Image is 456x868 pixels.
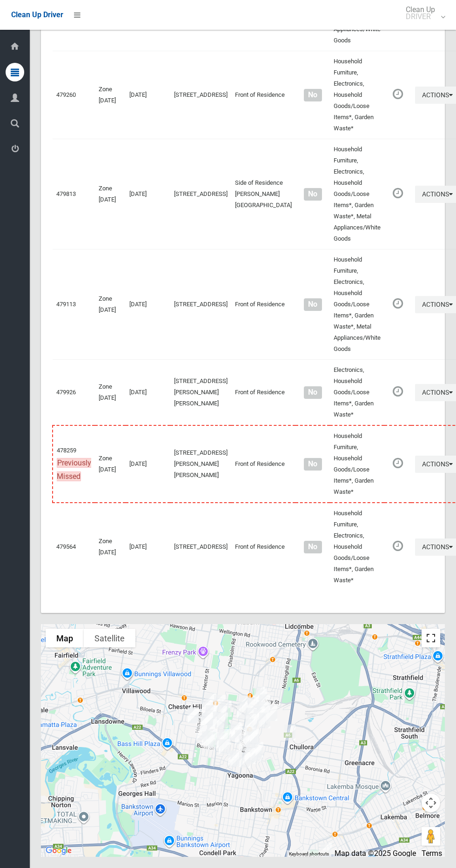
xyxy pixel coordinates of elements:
div: 25 Houston Road, YAGOONA NSW 2199<br>Status : AssignedToRoute<br><a href="/driver/booking/479989/... [244,725,263,748]
a: Open this area in Google Maps (opens a new window) [43,845,74,857]
span: No [304,541,322,553]
div: 203 Rodd Street, SEFTON NSW 2162<br>Status : AssignedToRoute<br><a href="/driver/booking/479133/c... [198,696,216,720]
div: 23 Pobje Avenue, BIRRONG NSW 2143<br>Status : AssignedToRoute<br><a href="/driver/booking/478215/... [242,715,261,738]
td: Household Furniture, Electronics, Household Goods/Loose Items*, Garden Waste* [330,51,384,139]
div: 6 Rodd Street, BIRRONG NSW 2143<br>Status : AssignedToRoute<br><a href="/driver/booking/479539/co... [250,705,268,728]
td: Household Furniture, Electronics, Household Goods/Loose Items*, Garden Waste*, Metal Appliances/W... [330,249,384,360]
i: Booking awaiting collection. Mark as collected or report issues to complete task. [393,385,403,397]
div: 36 Ferrier Road, BIRRONG NSW 2143<br>Status : AssignedToRoute<br><a href="/driver/booking/478545/... [227,719,245,742]
i: Booking awaiting collection. Mark as collected or report issues to complete task. [393,297,403,310]
div: 14 Bagdad Street, REGENTS PARK NSW 2143<br>Status : AssignedToRoute<br><a href="/driver/booking/4... [250,683,269,706]
div: 53 Cooper Road, BIRRONG NSW 2143<br>Status : AssignedToRoute<br><a href="/driver/booking/479400/c... [254,698,273,721]
i: Booking awaiting collection. Mark as collected or report issues to complete task. [393,457,403,469]
td: Zone [DATE] [95,360,126,426]
div: 80 Wenke Crescent, YAGOONA NSW 2199<br>Status : AssignedToRoute<br><a href="/driver/booking/47889... [224,747,243,770]
div: 22 Allawah Avenue, SEFTON NSW 2162<br>Status : AssignedToRoute<br><a href="/driver/booking/478483... [201,706,220,729]
div: 8 Holland Street, BIRRONG NSW 2143<br>Status : AssignedToRoute<br><a href="/driver/booking/480075... [250,702,268,726]
div: 4 Palmer Street, SEFTON NSW 2162<br>Status : AssignedToRoute<br><a href="/driver/booking/479516/c... [209,708,228,731]
div: 12 Hill Road, BIRRONG NSW 2143<br>Status : AssignedToRoute<br><a href="/driver/booking/480001/com... [236,692,255,715]
div: 31 Wentworth Street, BIRRONG NSW 2143<br>Status : AssignedToRoute<br><a href="/driver/booking/477... [233,699,252,722]
h4: Normal sized [299,301,326,309]
div: 43 Morella Avenue, SEFTON NSW 2162<br>Status : AssignedToRoute<br><a href="/driver/booking/479394... [196,711,215,734]
span: Clean Up Driver [11,10,63,19]
div: 35 Marks Street, CHESTER HILL NSW 2162<br>Status : AssignedToRoute<br><a href="/driver/booking/47... [184,704,202,727]
td: [DATE] [126,249,170,360]
span: Map data ©2025 Google [335,849,416,858]
div: 283 Hector Street, BASS HILL NSW 2197<br>Status : AssignedToRoute<br><a href="/driver/booking/479... [192,721,211,745]
td: 479260 [53,51,95,139]
span: No [304,386,322,399]
td: 478259 [53,425,95,503]
span: No [304,89,322,101]
button: Show satellite imagery [84,629,135,647]
div: 4 Ward Street, YAGOONA NSW 2199<br>Status : AssignedToRoute<br><a href="/driver/booking/478600/co... [215,735,234,759]
button: Toggle fullscreen view [422,629,440,647]
div: 14 Allder Street, YAGOONA NSW 2199<br>Status : AssignedToRoute<br><a href="/driver/booking/479908... [242,727,261,750]
div: 9 Moller Avenue, BIRRONG NSW 2143<br>Status : AssignedToRoute<br><a href="/driver/booking/480313/... [241,710,260,733]
div: 164 Cooper Road, YAGOONA NSW 2199<br>Status : AssignedToRoute<br><a href="/driver/booking/479412/... [247,742,265,765]
div: 100 Rose Street, SEFTON NSW 2162<br>Status : AssignedToRoute<br><a href="/driver/booking/479435/c... [213,709,232,732]
div: 16 Smith Road, YAGOONA NSW 2199<br>Status : AssignedToRoute<br><a href="/driver/booking/478528/co... [204,728,222,752]
button: Drag Pegman onto the map to open Street View [422,827,440,846]
div: 1/88 Wenke Crescent, YAGOONA NSW 2199<br>Status : AssignedToRoute<br><a href="/driver/booking/479... [227,747,245,771]
td: Front of Residence [231,360,295,426]
td: 479813 [53,139,95,249]
div: 45 Rose Street, SEFTON NSW 2162<br>Status : AssignedToRoute<br><a href="/driver/booking/479528/co... [217,697,235,720]
span: Previously Missed [57,458,91,482]
div: 52 View Street, SEFTON NSW 2162<br>Status : AssignedToRoute<br><a href="/driver/booking/479945/co... [201,690,220,713]
td: Zone [DATE] [95,249,126,360]
td: [STREET_ADDRESS][PERSON_NAME][PERSON_NAME] [170,360,231,426]
td: [DATE] [126,360,170,426]
td: [STREET_ADDRESS] [170,503,231,591]
td: Zone [DATE] [95,425,126,503]
div: 1 Hood Street, YAGOONA NSW 2199<br>Status : AssignedToRoute<br><a href="/driver/booking/479813/co... [202,725,221,748]
div: 34 Hood Street, YAGOONA NSW 2199<br>Status : AssignedToRoute<br><a href="/driver/booking/479260/c... [200,731,218,754]
td: Household Furniture, Household Goods/Loose Items*, Garden Waste* [330,425,384,503]
td: 479564 [53,503,95,591]
td: [DATE] [126,503,170,591]
div: 32 Morella Avenue, SEFTON NSW 2162<br>Status : AssignedToRoute<br><a href="/driver/booking/478403... [198,709,217,733]
div: 19 Australia Street, BASS HILL NSW 2197<br>Status : AssignedToRoute<br><a href="/driver/booking/4... [198,727,217,751]
td: Household Furniture, Electronics, Household Goods/Loose Items*, Garden Waste* [330,503,384,591]
div: 1C Tewinga Road, BIRRONG NSW 2143<br>Status : AssignedToRoute<br><a href="/driver/booking/478808/... [243,693,262,717]
i: Booking awaiting collection. Mark as collected or report issues to complete task. [393,187,403,199]
td: [STREET_ADDRESS] [170,249,231,360]
td: [DATE] [126,139,170,249]
td: Zone [DATE] [95,139,126,249]
div: 3/19 Mitcham Street, PUNCHBOWL NSW 2196<br>Status : AssignedToRoute<br><a href="/driver/booking/4... [317,839,335,862]
div: 38 Rangers Road, YAGOONA NSW 2199<br>Status : AssignedToRoute<br><a href="/driver/booking/479515/... [214,725,232,748]
div: 19 Cooper Road, BIRRONG NSW 2143<br>Status : AssignedToRoute<br><a href="/driver/booking/478359/c... [255,691,274,714]
td: Zone [DATE] [95,51,126,139]
td: [STREET_ADDRESS] [170,51,231,139]
i: Booking awaiting collection. Mark as collected or report issues to complete task. [393,88,403,100]
i: Booking awaiting collection. Mark as collected or report issues to complete task. [393,540,403,552]
div: 2 Allawah Avenue, SEFTON NSW 2162<br>Status : AssignedToRoute<br><a href="/driver/booking/479004/... [202,701,221,725]
td: Electronics, Household Goods/Loose Items*, Garden Waste* [330,360,384,426]
div: 306 Auburn Road, YAGOONA NSW 2199<br>Status : AssignedToRoute<br><a href="/driver/booking/479301/... [235,748,254,772]
td: Front of Residence [231,425,295,503]
span: No [304,188,322,201]
div: 30 Rodd Street, BIRRONG NSW 2143<br>Status : AssignedToRoute<br><a href="/driver/booking/479441/c... [242,704,261,727]
td: Front of Residence [231,249,295,360]
h4: Normal sized [299,190,326,198]
div: 19 Mc Mahon Road, YAGOONA NSW 2199<br>Status : AssignedToRoute<br><a href="/driver/booking/479334... [235,732,254,755]
div: 33 Marks Street, CHESTER HILL NSW 2162<br>Status : AssignedToRoute<br><a href="/driver/booking/47... [184,704,203,727]
span: No [304,298,322,311]
button: Map camera controls [422,794,440,812]
td: Household Furniture, Electronics, Household Goods/Loose Items*, Garden Waste*, Metal Appliances/W... [330,139,384,249]
small: DRIVER [406,13,435,20]
td: Front of Residence [231,503,295,591]
span: No [304,458,322,471]
td: [STREET_ADDRESS][PERSON_NAME][PERSON_NAME] [170,425,231,503]
div: 120 Rookwood Road, YAGOONA NSW 2199<br>Status : AssignedToRoute<br><a href="/driver/booking/47731... [281,721,299,744]
td: Front of Residence [231,51,295,139]
h4: Normal sized [299,460,326,468]
h4: Normal sized [299,389,326,397]
td: [STREET_ADDRESS] [170,139,231,249]
h4: Normal sized [299,91,326,99]
td: [DATE] [126,425,170,503]
div: 235 Cooper Road, YAGOONA NSW 2199<br>Status : AssignedToRoute<br><a href="/driver/booking/479665/... [248,738,267,761]
span: Clean Up [401,6,444,20]
td: Zone [DATE] [95,503,126,591]
button: Keyboard shortcuts [289,851,329,857]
